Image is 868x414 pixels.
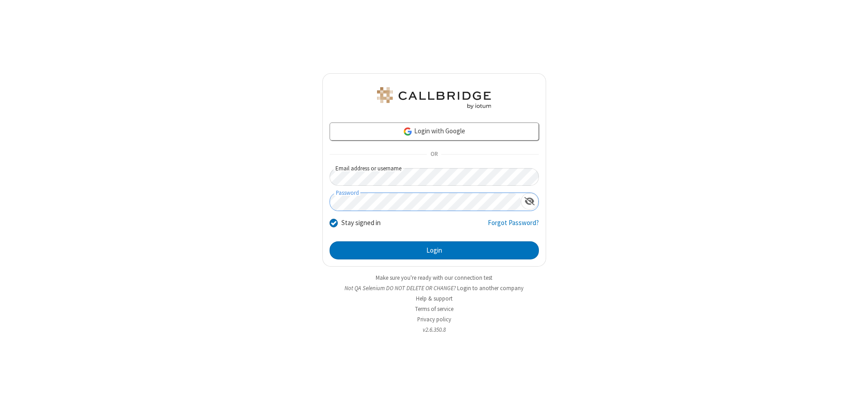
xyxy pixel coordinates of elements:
input: Email address or username [330,168,539,186]
a: Terms of service [415,305,453,313]
a: Help & support [416,295,453,302]
a: Privacy policy [417,315,451,323]
input: Password [330,193,521,211]
a: Make sure you're ready with our connection test [376,274,492,282]
a: Login with Google [330,122,539,141]
a: Forgot Password? [488,218,539,235]
li: v2.6.350.8 [322,325,546,334]
img: QA Selenium DO NOT DELETE OR CHANGE [375,87,493,109]
div: Show password [521,193,538,210]
span: OR [427,148,441,161]
button: Login [330,241,539,259]
img: google-icon.png [403,127,413,136]
li: Not QA Selenium DO NOT DELETE OR CHANGE? [322,284,546,292]
button: Login to another company [457,284,524,292]
label: Stay signed in [341,218,381,228]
